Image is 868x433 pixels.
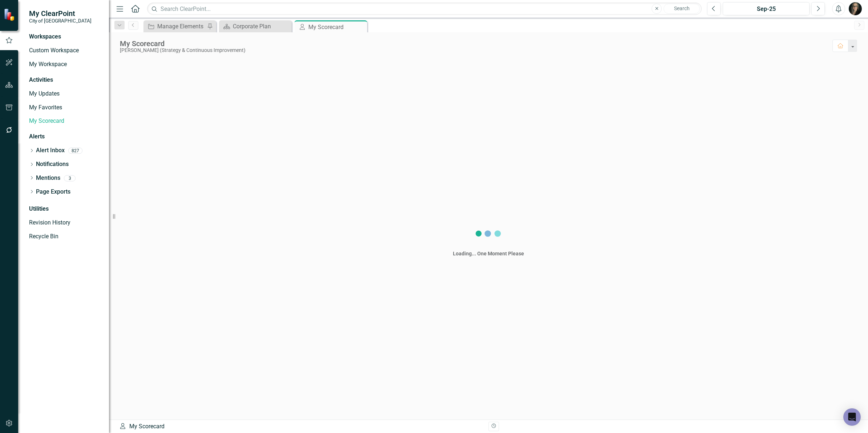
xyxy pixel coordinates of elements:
span: My ClearPoint [29,9,92,18]
a: My Favorites [29,104,102,112]
div: Alerts [29,133,102,141]
img: Natalie Kovach [849,2,862,15]
a: Corporate Plan [221,22,290,31]
a: Manage Elements [145,22,205,31]
div: Corporate Plan [233,22,290,31]
a: Notifications [36,160,69,169]
div: Loading... One Moment Please [453,250,524,257]
a: Recycle Bin [29,232,102,241]
a: Page Exports [36,188,70,196]
a: Revision History [29,219,102,227]
div: [PERSON_NAME] (Strategy & Continuous Improvement) [120,48,825,53]
div: My Scorecard [119,422,483,431]
div: 3 [64,175,76,181]
div: My Scorecard [308,23,365,32]
button: Sep-25 [723,2,810,15]
div: Workspaces [29,33,61,41]
a: Alert Inbox [36,146,65,155]
button: Search [664,4,700,14]
div: Open Intercom Messenger [843,408,861,426]
img: ClearPoint Strategy [4,8,16,21]
div: Utilities [29,205,102,213]
div: Activities [29,76,102,84]
span: Search [674,5,690,11]
a: Mentions [36,174,60,182]
a: My Scorecard [29,117,102,125]
div: Sep-25 [725,5,807,13]
a: My Workspace [29,60,102,69]
div: My Scorecard [120,40,825,48]
small: City of [GEOGRAPHIC_DATA] [29,18,92,24]
div: 827 [68,147,82,154]
div: Manage Elements [157,22,205,31]
a: Custom Workspace [29,46,102,55]
input: Search ClearPoint... [147,3,702,15]
a: My Updates [29,90,102,98]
